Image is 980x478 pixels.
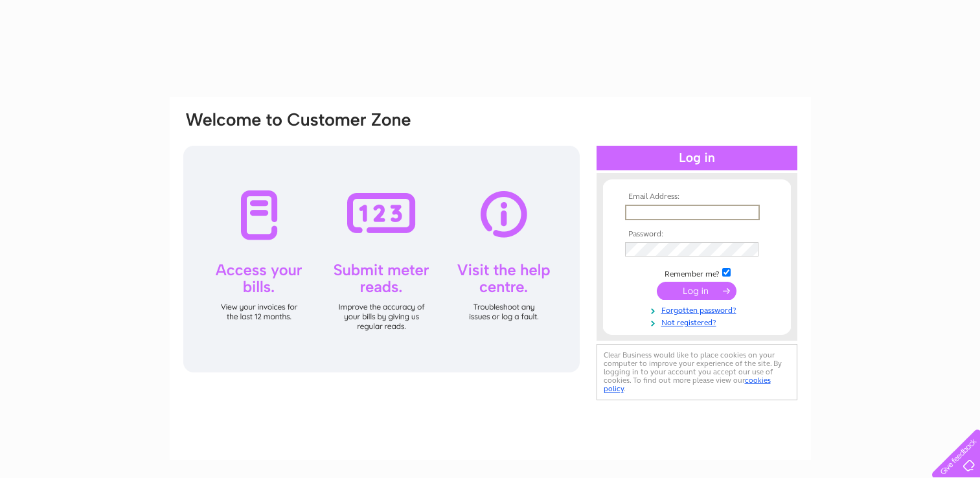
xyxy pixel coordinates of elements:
a: cookies policy [604,376,771,393]
td: Remember me? [622,266,772,279]
th: Password: [622,230,772,239]
a: Forgotten password? [625,303,772,315]
a: Not registered? [625,315,772,328]
input: Submit [657,282,736,300]
div: Clear Business would like to place cookies on your computer to improve your experience of the sit... [597,344,797,400]
th: Email Address: [622,192,772,201]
